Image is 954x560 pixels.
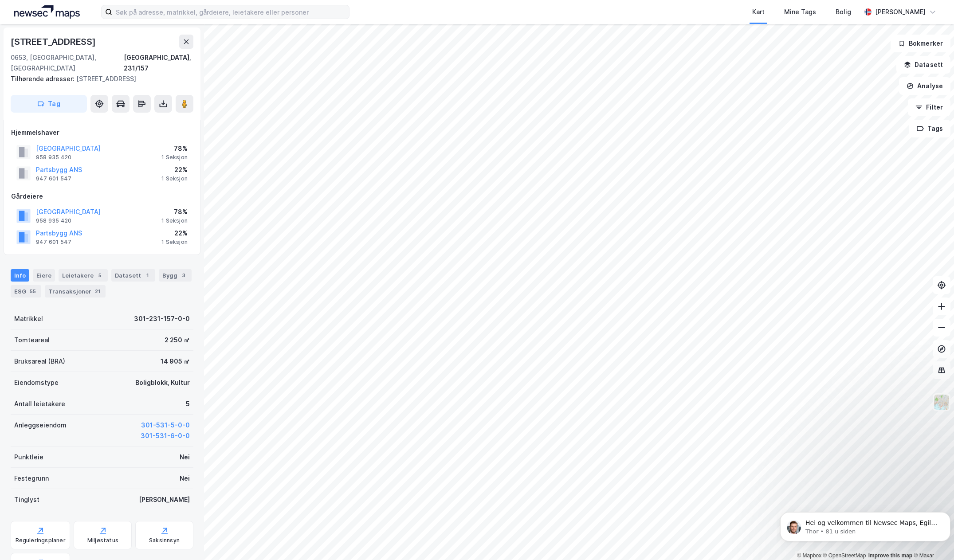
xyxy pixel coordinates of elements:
div: Transaksjoner [45,285,106,298]
button: Tag [11,95,87,113]
div: Festegrunn [14,473,49,484]
div: Nei [180,473,190,484]
div: Tomteareal [14,335,50,345]
div: [STREET_ADDRESS] [11,35,98,49]
div: 1 Seksjon [161,175,188,182]
div: Mine Tags [784,7,816,17]
img: Z [933,394,950,411]
div: 22% [161,164,188,175]
div: Saksinnsyn [149,537,180,544]
div: Nei [180,452,190,462]
div: Bygg [159,269,192,282]
div: Bruksareal (BRA) [14,356,65,367]
div: Datasett [111,269,155,282]
button: 301-531-6-0-0 [141,431,190,441]
div: Anleggseiendom [14,420,67,431]
div: 5 [186,399,190,409]
div: Eiere [33,269,55,282]
a: Improve this map [868,552,912,559]
div: [STREET_ADDRESS] [11,74,186,84]
div: 21 [93,287,102,296]
div: 1 Seksjon [161,217,188,224]
button: Filter [908,98,950,116]
div: Boligblokk, Kultur [135,377,190,388]
div: 14 905 ㎡ [161,356,190,367]
div: 5 [95,271,104,280]
a: OpenStreetMap [823,552,866,559]
div: 3 [179,271,188,280]
div: [GEOGRAPHIC_DATA], 231/157 [124,52,193,74]
div: [PERSON_NAME] [875,7,926,17]
div: Punktleie [14,452,43,462]
div: 1 [143,271,152,280]
iframe: Intercom notifications melding [777,493,954,556]
div: Hjemmelshaver [11,127,193,138]
div: 78% [161,143,188,154]
button: Bokmerker [891,35,950,52]
div: 55 [28,287,38,296]
button: Tags [909,120,950,137]
div: Reguleringsplaner [16,537,66,544]
span: Tilhørende adresser: [11,75,76,82]
img: logo.a4113a55bc3d86da70a041830d287a7e.svg [14,5,80,19]
button: Datasett [896,56,950,74]
div: Eiendomstype [14,377,59,388]
div: 958 935 420 [36,217,71,224]
div: Gårdeiere [11,191,193,202]
div: 2 250 ㎡ [165,335,190,345]
div: Matrikkel [14,313,43,324]
div: 22% [161,228,188,239]
div: 0653, [GEOGRAPHIC_DATA], [GEOGRAPHIC_DATA] [11,52,124,74]
a: Mapbox [797,552,821,559]
div: Bolig [836,7,851,17]
div: Tinglyst [14,494,39,505]
div: 78% [161,207,188,217]
button: Analyse [899,77,950,95]
div: Info [11,269,29,282]
div: 947 601 547 [36,239,71,246]
div: 958 935 420 [36,154,71,161]
div: Miljøstatus [87,537,118,544]
div: ESG [11,285,41,298]
div: 1 Seksjon [161,154,188,161]
div: Kart [752,7,765,17]
div: [PERSON_NAME] [139,494,190,505]
div: 947 601 547 [36,175,71,182]
div: 1 Seksjon [161,239,188,246]
input: Søk på adresse, matrikkel, gårdeiere, leietakere eller personer [112,5,349,19]
div: 301-231-157-0-0 [134,313,190,324]
div: Antall leietakere [14,399,65,409]
button: 301-531-5-0-0 [141,420,190,431]
div: Leietakere [59,269,108,282]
